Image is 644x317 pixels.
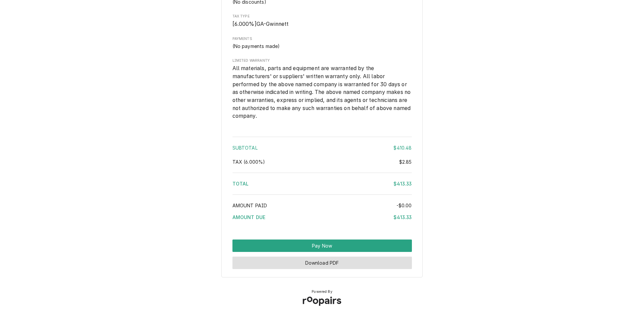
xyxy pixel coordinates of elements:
[312,289,332,295] span: Powered By
[232,14,412,19] span: Tax Type
[232,202,412,209] div: Amount Paid
[232,36,412,50] div: Payments
[232,14,412,28] div: Tax Type
[232,214,412,221] div: Amount Due
[232,203,267,208] span: Amount Paid
[297,291,347,311] img: Roopairs
[232,158,412,165] div: Tax
[232,36,412,42] label: Payments
[232,252,412,269] div: Button Group Row
[232,181,249,187] span: Total
[232,65,412,119] span: All materials, parts and equipment are warranted by the manufacturers' or suppliers' written warr...
[393,144,412,151] div: $410.48
[232,21,289,27] span: [4%] Georgia State [2%] Georgia, Gwinnett County
[232,144,412,151] div: Subtotal
[232,64,412,120] span: LIMITED WARRANTY
[232,145,258,151] span: Subtotal
[232,257,412,269] button: Download PDF
[232,20,412,28] span: Tax Type
[232,180,412,187] div: Total
[232,58,412,63] span: LIMITED WARRANTY
[232,240,412,252] div: Button Group Row
[396,202,412,209] div: -$0.00
[232,214,266,220] span: Amount Due
[393,214,412,221] div: $413.33
[232,240,412,269] div: Button Group
[232,240,412,252] button: Pay Now
[232,58,412,120] div: LIMITED WARRANTY
[393,180,412,187] div: $413.33
[399,158,412,165] div: $2.85
[232,159,265,165] span: [4%] Georgia State [2%] Georgia, Gwinnett County
[232,134,412,225] div: Amount Summary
